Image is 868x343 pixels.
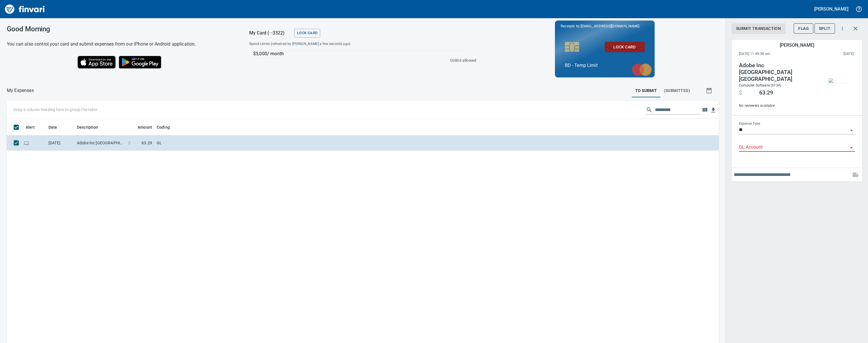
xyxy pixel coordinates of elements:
[157,124,170,131] span: Coding
[580,23,640,29] span: [EMAIL_ADDRESS][DOMAIN_NAME]
[77,56,116,69] img: Download on the App Store
[798,25,809,32] span: Flag
[130,124,152,131] span: Amount
[807,51,854,57] span: This charge was settled by the merchant and appears on the 2025/09/30 statement.
[138,124,152,131] span: Amount
[736,25,781,32] span: Submit Transaction
[7,40,235,48] h6: You can also control your card and submit expenses from our iPhone or Android application.
[128,140,130,146] span: $
[77,124,106,131] span: Description
[565,62,645,69] p: BD - Temp Limit
[739,89,742,96] span: $
[26,124,42,131] span: Alert
[664,87,690,94] span: (Submitted)
[249,30,292,36] p: My Card (···3322)
[732,23,785,34] button: Submit Transaction
[813,5,850,13] button: [PERSON_NAME]
[814,23,835,34] button: Split
[814,6,848,12] h5: [PERSON_NAME]
[26,124,35,131] span: Alert
[847,144,855,152] button: Open
[700,84,719,97] button: Show transactions within a particular date range
[759,89,773,96] span: 63.29
[48,124,65,131] span: Date
[3,2,46,16] img: Finvari
[829,78,847,83] img: receipts%2Fmarketjohnson%2F2025-09-25%2FXqnrx8Nywph1RNiDZJyDHTQlZUr1__ju9TEJqvwToax6HdtXos.jpg
[739,83,781,87] span: Computer Software (5734)
[7,25,235,33] h3: Good Morning
[297,30,317,36] span: Lock Card
[849,22,862,35] button: Close transaction
[77,124,98,131] span: Description
[245,57,476,63] p: Online allowed
[48,124,57,131] span: Date
[116,53,165,71] img: Get it on Google Play
[836,22,849,35] button: More
[849,168,862,182] span: This records your note into the expense
[739,122,760,126] label: Expense Type
[154,135,297,151] td: GL
[605,42,645,52] button: Lock Card
[157,124,177,131] span: Coding
[709,106,718,114] button: Download table
[629,61,655,79] img: mastercard.svg
[780,42,814,48] h5: [PERSON_NAME]
[14,107,97,112] p: Drag a column heading here to group the table
[7,87,34,94] nav: breadcrumb
[23,141,29,145] span: Online transaction
[561,23,649,29] p: Receipts to:
[794,23,813,34] button: Flag
[7,87,34,94] p: My Expenses
[700,106,709,114] button: Choose columns to display
[294,29,320,38] button: Lock Card
[253,50,470,57] p: $5,000 / month
[819,25,830,32] span: Split
[635,87,657,94] span: To Submit
[609,44,640,51] span: Lock Card
[739,62,816,83] h4: Adobe Inc [GEOGRAPHIC_DATA] [GEOGRAPHIC_DATA]
[739,103,816,109] span: No reviewers available
[249,41,413,47] span: Spend Limits (refreshed by [PERSON_NAME] a few seconds ago)
[142,140,152,146] span: 63.29
[847,126,855,134] button: Open
[739,51,807,57] span: [DATE] 11:49:38 am
[75,135,126,151] td: Adobe Inc [GEOGRAPHIC_DATA] [GEOGRAPHIC_DATA]
[46,135,75,151] td: [DATE]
